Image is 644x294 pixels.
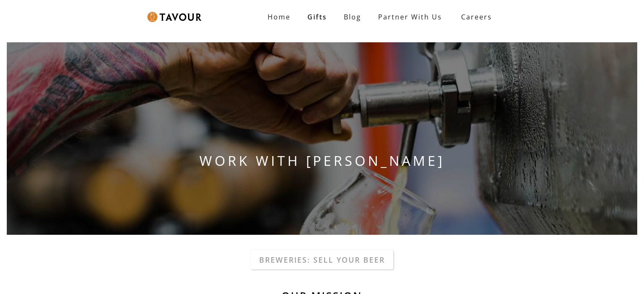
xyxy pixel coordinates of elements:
[268,12,290,22] strong: Home
[299,8,335,25] a: Gifts
[335,8,370,25] a: Blog
[259,8,299,25] a: Home
[370,8,451,25] a: Partner With Us
[7,151,637,171] h1: WORK WITH [PERSON_NAME]
[251,250,393,269] a: Breweries: Sell your beer
[461,8,492,25] strong: Careers
[451,5,498,29] a: Careers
